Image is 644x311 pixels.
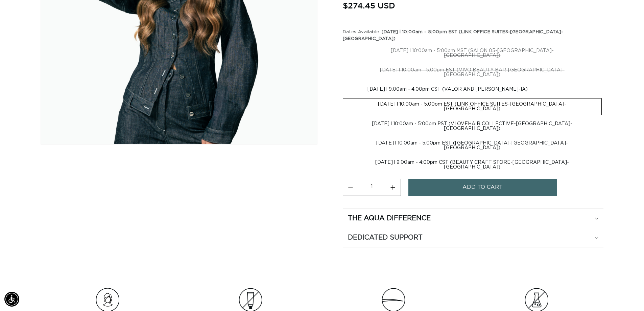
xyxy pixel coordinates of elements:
label: [DATE] l 9:00am - 4:00pm CST (BEAUTY CRAFT STORE-[GEOGRAPHIC_DATA]-[GEOGRAPHIC_DATA]) [343,157,602,173]
summary: The Aqua Difference [343,209,603,228]
span: Add to cart [462,179,503,196]
label: [DATE] l 10:00am - 5:00pm MST (SALON 05-[GEOGRAPHIC_DATA]-[GEOGRAPHIC_DATA]) [343,45,602,61]
label: [DATE] l 10:00am - 5:00pm EST (LINK OFFICE SUITES-[GEOGRAPHIC_DATA]-[GEOGRAPHIC_DATA]) [343,98,602,115]
label: [DATE] l 9:00am - 4:00pm CST (VALOR AND [PERSON_NAME]-IA) [343,84,552,95]
iframe: Chat Widget [610,279,644,311]
div: Accessibility Menu [4,292,19,307]
label: [DATE] l 10:00am - 5:00pm EST ([GEOGRAPHIC_DATA]-[GEOGRAPHIC_DATA]-[GEOGRAPHIC_DATA]) [343,137,602,154]
summary: Dedicated Support [343,228,603,247]
span: [DATE] l 10:00am - 5:00pm EST (LINK OFFICE SUITES-[GEOGRAPHIC_DATA]-[GEOGRAPHIC_DATA]) [343,30,564,41]
h2: Dedicated Support [348,233,423,242]
h2: The Aqua Difference [348,214,431,223]
label: [DATE] l 10:00am - 5:00pm EST (VIVO BEAUTY BAR-[GEOGRAPHIC_DATA]-[GEOGRAPHIC_DATA]) [343,64,602,81]
button: Add to cart [408,179,557,196]
label: [DATE] l 10:00am - 5:00pm PST (VLOVEHAIR COLLECTIVE-[GEOGRAPHIC_DATA]-[GEOGRAPHIC_DATA]) [343,118,602,134]
legend: Dates Available : [343,29,603,42]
